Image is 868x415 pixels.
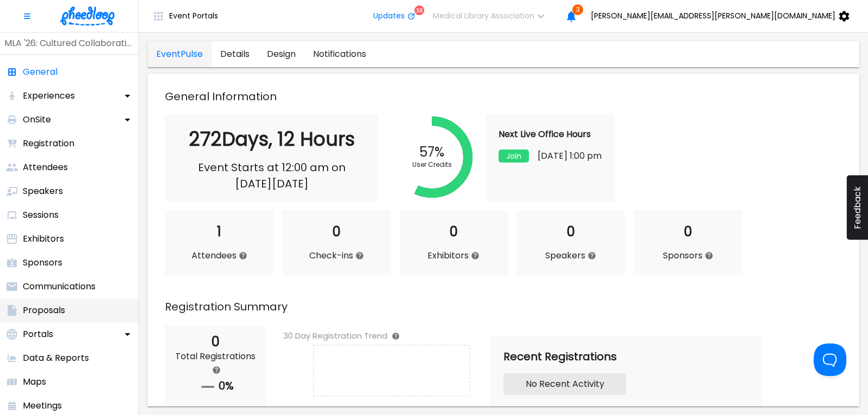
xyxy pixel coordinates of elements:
[304,41,375,67] a: general-tab-notifications
[499,150,538,163] a: Join
[414,5,424,15] div: 10
[165,87,851,106] p: General Information
[572,4,583,15] span: 3
[23,256,62,269] p: Sponsors
[508,378,622,391] p: No Recent Activity
[23,232,64,245] p: Exhibitors
[169,11,218,20] span: Event Portals
[258,41,304,67] a: general-tab-design
[419,145,444,160] div: 57%
[174,128,369,151] h2: 272 Days , 12 Hours
[174,249,265,262] p: Attendees
[408,249,499,262] p: Exhibitors
[642,224,733,240] h2: 0
[174,224,265,240] h2: 1
[23,375,46,388] p: Maps
[392,332,400,340] svg: This graph represents the number of total registrations completed per day over the past 30 days o...
[591,11,835,20] span: [PERSON_NAME][EMAIL_ADDRESS][PERSON_NAME][DOMAIN_NAME]
[525,249,616,262] p: Speakers
[239,251,247,260] svg: The total number of attendees at your event consuming user credits. This number does not include ...
[814,343,846,376] iframe: Toggle Customer Support
[291,224,382,240] h2: 0
[408,224,499,240] h2: 0
[174,176,369,192] p: [DATE] [DATE]
[4,37,134,50] p: MLA '26: Cultured Collaborations
[506,152,521,160] span: Join
[23,89,75,102] p: Experiences
[23,209,59,222] p: Sessions
[642,249,733,262] p: Sponsors
[174,334,257,350] h2: 0
[23,304,65,317] p: Proposals
[148,41,212,67] a: general-tab-EventPulse
[588,251,596,260] svg: Represents the total # of Speakers represented at your event.
[23,161,68,174] p: Attendees
[212,41,258,67] a: general-tab-details
[705,251,713,260] svg: Represents the total # of approved Sponsors represented at your event.
[174,376,257,398] h2: 0%
[499,128,612,141] p: Next Live Office Hours
[23,328,53,341] p: Portals
[525,224,616,240] h2: 0
[499,150,529,163] button: Join
[23,66,58,79] p: General
[412,160,452,170] div: User Credits
[60,7,114,25] img: logo
[23,113,51,126] p: OnSite
[148,41,375,67] div: general tabs
[174,159,369,176] p: Event Starts at 12:00 am on
[212,366,221,374] svg: This number represents the total number of completed registrations at your event. The percentage ...
[23,137,74,150] p: Registration
[174,350,257,376] p: Total Registrations
[165,297,851,316] p: Registration Summary
[23,352,89,365] p: Data & Reports
[365,5,424,27] button: Updates10
[471,251,480,260] svg: Represents the total # of approved Exhibitors represented at your event.
[503,348,749,365] p: Recent Registrations
[852,186,863,229] span: Feedback
[23,399,62,412] p: Meetings
[433,11,534,20] span: Medical Library Association
[283,329,499,342] h6: 30 Day Registration Trend
[143,5,227,27] button: Event Portals
[538,150,602,163] p: [DATE] 1:00 pm
[23,185,63,198] p: Speakers
[355,251,364,260] svg: The total number of attendees who have checked into your event.
[560,5,582,27] button: 3
[582,5,864,27] button: [PERSON_NAME][EMAIL_ADDRESS][PERSON_NAME][DOMAIN_NAME]
[291,249,382,262] p: Check-ins
[373,11,405,20] span: Updates
[23,280,95,293] p: Communications
[424,5,560,27] button: Medical Library Association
